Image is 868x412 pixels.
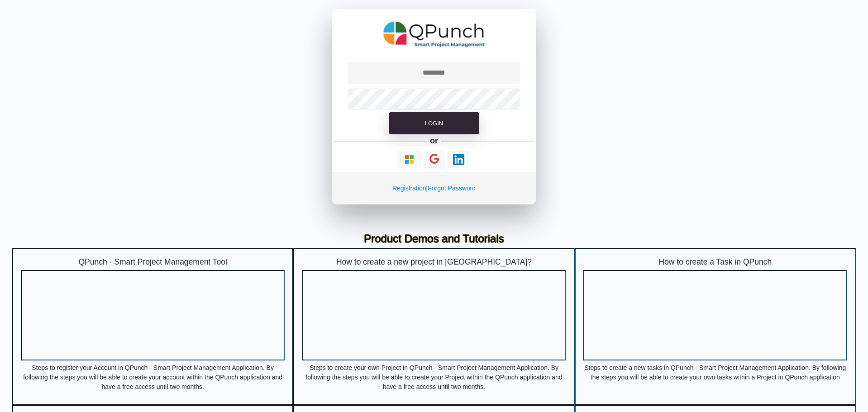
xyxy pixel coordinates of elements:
[383,18,485,51] img: QPunch
[453,154,464,165] img: Loading...
[302,363,566,390] p: Steps to create your own Project in QPunch - Smart Project Management Application. By following t...
[21,363,285,390] p: Steps to register your Account in QPunch - Smart Project Management Application. By following the...
[302,257,566,267] h5: How to create a new project in [GEOGRAPHIC_DATA]?
[21,257,285,267] h5: QPunch - Smart Project Management Tool
[428,185,476,192] a: Forgot Password
[397,151,421,168] button: Continue With Microsoft Azure
[392,185,426,192] a: Registration
[425,120,443,127] span: Login
[583,363,847,390] p: Steps to create a new tasks in QPunch - Smart Project Management Application. By following the st...
[332,172,536,204] div: |
[423,150,445,169] button: Continue With Google
[447,151,471,168] button: Continue With LinkedIn
[583,257,847,267] h5: How to create a Task in QPunch
[404,154,415,165] img: Loading...
[429,134,440,147] h5: or
[389,112,479,135] button: Login
[19,232,849,246] h3: Product Demos and Tutorials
